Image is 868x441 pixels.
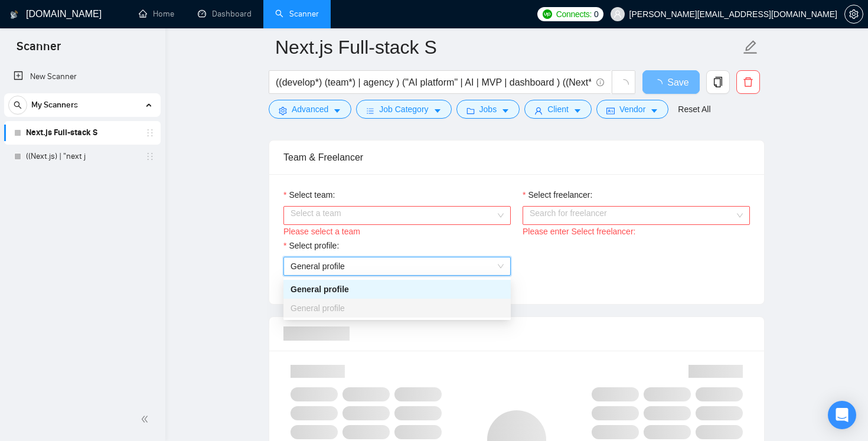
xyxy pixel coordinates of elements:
span: caret-down [501,106,510,115]
span: search [9,101,27,109]
button: idcardVendorcaret-down [596,100,668,119]
span: setting [279,106,287,115]
div: Please select a team [283,225,511,238]
a: New Scanner [14,65,151,89]
li: New Scanner [4,65,161,89]
span: info-circle [596,79,604,86]
a: ((Next.js) | "next j [26,145,138,168]
a: homeHome [139,9,174,19]
span: bars [366,106,374,115]
span: My Scanners [31,93,78,117]
span: user [534,106,543,115]
button: search [8,96,27,115]
label: Select team: [283,188,335,201]
span: Vendor [619,103,645,116]
span: Save [667,75,688,90]
a: dashboardDashboard [198,9,252,19]
button: Save [642,70,700,94]
label: Select freelancer: [523,188,592,201]
span: Jobs [479,103,497,116]
li: My Scanners [4,93,161,168]
span: edit [743,40,758,55]
input: Scanner name... [275,32,740,62]
span: holder [145,128,155,138]
span: user [614,10,622,18]
button: barsJob Categorycaret-down [356,100,451,119]
button: settingAdvancedcaret-down [269,100,351,119]
span: Advanced [292,103,328,116]
div: Open Intercom Messenger [828,401,856,429]
span: Connects: [556,8,592,21]
button: folderJobscaret-down [456,100,520,119]
button: setting [844,5,863,24]
span: loading [618,79,629,90]
button: userClientcaret-down [524,100,592,119]
div: Please enter Select freelancer: [523,225,750,238]
span: loading [653,79,667,89]
input: Select freelancer: [530,207,735,224]
span: copy [707,77,729,87]
input: Search Freelance Jobs... [276,75,591,90]
a: Reset All [678,103,710,116]
span: Scanner [7,38,70,63]
span: Select profile: [289,239,339,252]
img: logo [10,5,18,24]
a: Next.js Full-stack S [26,121,138,145]
button: delete [736,70,760,94]
button: copy [706,70,730,94]
a: searchScanner [275,9,319,19]
span: Job Category [379,103,428,116]
span: caret-down [650,106,658,115]
span: 0 [594,8,599,21]
span: folder [466,106,475,115]
img: upwork-logo.png [543,9,552,19]
span: setting [845,9,863,19]
span: caret-down [433,106,442,115]
span: delete [737,77,759,87]
span: holder [145,152,155,161]
a: setting [844,9,863,19]
span: General profile [291,262,345,271]
span: double-left [141,413,152,425]
span: caret-down [573,106,582,115]
div: Team & Freelancer [283,141,750,174]
span: Client [547,103,569,116]
span: idcard [606,106,615,115]
span: caret-down [333,106,341,115]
